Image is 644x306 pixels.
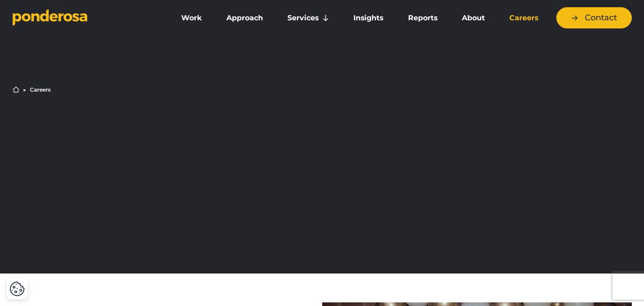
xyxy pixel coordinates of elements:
[343,9,394,28] a: Insights
[13,86,19,93] a: Home
[9,281,25,297] button: Cookie Settings
[451,9,495,28] a: About
[499,9,549,28] a: Careers
[171,9,212,28] a: Work
[277,9,339,28] a: Services
[398,9,448,28] a: Reports
[9,281,25,297] img: Revisit consent button
[13,9,157,27] a: Go to homepage
[556,7,632,28] a: Contact
[216,9,273,28] a: Approach
[23,87,26,93] li: ▶︎
[30,87,51,93] li: Careers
